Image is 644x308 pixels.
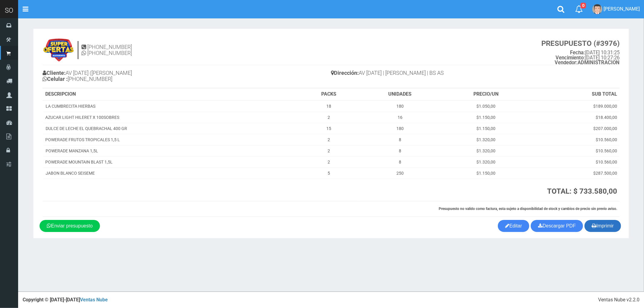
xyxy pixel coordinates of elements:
[43,145,300,157] td: POWERADE MANZANA 1,5L
[604,6,640,12] span: [PERSON_NAME]
[300,157,358,168] td: 2
[585,220,621,232] button: Imprimir
[530,112,620,123] td: $18.400,00
[442,134,530,145] td: $1.320,00
[300,145,358,157] td: 2
[23,297,108,303] strong: Copyright © [DATE]-[DATE]
[442,145,530,157] td: $1.320,00
[581,3,586,8] span: 0
[541,39,620,48] strong: PRESUPUESTO (#3976)
[300,134,358,145] td: 2
[358,145,441,157] td: 8
[498,220,529,232] a: Editar
[43,157,300,168] td: POWERADE MOUNTAIN BLAST 1,5L
[530,88,620,100] th: SUB TOTAL
[358,134,441,145] td: 8
[358,112,441,123] td: 16
[358,123,441,134] td: 180
[43,168,300,179] td: JABON BLANCO SEISEME
[442,168,530,179] td: $1.150,00
[300,112,358,123] td: 2
[51,223,93,228] span: Enviar presupuesto
[442,123,530,134] td: $1.150,00
[82,44,132,56] h4: [PHONE_NUMBER] [PHONE_NUMBER]
[300,88,358,100] th: PACKS
[530,134,620,145] td: $10.560,00
[300,168,358,179] td: 5
[530,100,620,112] td: $189.000,00
[43,123,300,134] td: DULCE DE LECHE EL QUEBRACHAL 400 GR
[358,157,441,168] td: 8
[530,123,620,134] td: $207.000,00
[531,220,583,232] a: Descargar PDF
[43,70,66,76] b: Cliente:
[570,50,585,56] strong: Fecha:
[442,157,530,168] td: $1.320,00
[530,168,620,179] td: $287.500,00
[43,88,300,100] th: DESCRIPCION
[43,68,331,85] h4: AV [DATE] ([PERSON_NAME] [PHONE_NUMBER]
[331,70,359,76] b: Dirección:
[598,297,639,303] div: Ventas Nube v2.2.0
[300,100,358,112] td: 18
[592,4,602,14] img: User Image
[331,68,620,79] h4: AV [DATE] | [PERSON_NAME] | BS AS
[300,123,358,134] td: 15
[40,220,100,232] a: Enviar presupuesto
[555,60,578,65] strong: Vendedor:
[530,145,620,157] td: $10.560,00
[555,60,620,65] b: ADMINISTRACION
[43,100,300,112] td: LA CUMBRECITA HIERBAS
[358,168,441,179] td: 250
[43,76,68,82] b: Celular :
[358,88,441,100] th: UNIDADES
[442,88,530,100] th: PRECIO/UN
[442,100,530,112] td: $1.050,00
[442,112,530,123] td: $1.150,00
[358,100,441,112] td: 180
[43,112,300,123] td: AZUCAR LIGHT HILERET X 100SOBRES
[43,134,300,145] td: POWERADE FRUTOS TROPICALES 1,5 L
[439,207,617,211] strong: Presupuesto no valido como factura, esta sujeto a disponibilidad de stock y cambios de precio sin...
[80,297,108,303] a: Ventas Nube
[556,55,585,61] strong: Vencimiento:
[541,40,620,65] small: [DATE] 10:31:25 [DATE] 10:27:26
[530,157,620,168] td: $10.560,00
[547,187,617,195] strong: TOTAL: $ 733.580,00
[43,38,75,62] img: 9k=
